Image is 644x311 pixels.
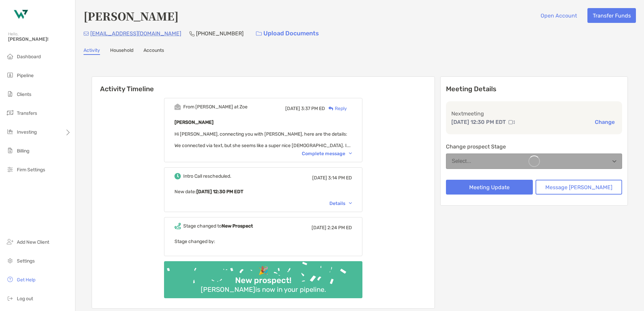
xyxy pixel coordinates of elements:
img: Confetti [164,261,362,292]
span: 2:24 PM ED [327,225,352,231]
img: billing icon [6,146,14,154]
span: Hi [PERSON_NAME], connecting you with [PERSON_NAME], here are the details: We connected via text,... [174,131,351,148]
p: Next meeting [451,109,617,118]
button: Open Account [535,8,582,23]
b: [DATE] 12:30 PM EDT [196,189,243,195]
p: [DATE] 12:30 PM EDT [451,118,506,126]
span: Settings [17,258,35,264]
img: dashboard icon [6,52,14,60]
div: New prospect! [232,276,294,285]
b: New Prospect [222,223,253,229]
img: Reply icon [328,106,333,111]
span: Get Help [17,277,35,283]
img: Event icon [174,173,181,179]
p: [PHONE_NUMBER] [196,29,244,38]
div: Stage changed to [183,223,253,229]
img: transfers icon [6,109,14,117]
img: Email Icon [84,32,89,36]
span: Pipeline [17,73,34,78]
p: [EMAIL_ADDRESS][DOMAIN_NAME] [90,29,181,38]
img: logout icon [6,294,14,302]
span: [DATE] [312,175,327,181]
div: 🎉 [256,266,271,276]
span: [DATE] [312,225,326,231]
img: investing icon [6,128,14,136]
span: Add New Client [17,239,49,245]
button: Change [593,118,617,126]
img: button icon [256,31,262,36]
img: Event icon [174,104,181,110]
img: pipeline icon [6,71,14,79]
span: Clients [17,92,31,97]
img: Chevron icon [349,202,352,204]
span: Investing [17,129,37,135]
div: Reply [325,105,347,112]
img: get-help icon [6,275,14,283]
div: Intro Call rescheduled. [183,173,231,179]
p: Stage changed by: [174,237,352,246]
img: Chevron icon [349,152,352,154]
img: communication type [509,119,515,125]
a: Household [110,47,133,55]
h6: Activity Timeline [92,77,434,93]
span: 3:37 PM ED [301,106,325,111]
img: firm-settings icon [6,165,14,173]
span: [PERSON_NAME]! [8,36,71,42]
img: add_new_client icon [6,238,14,246]
span: [DATE] [285,106,300,111]
img: Event icon [174,223,181,229]
div: From [PERSON_NAME] at Zoe [183,104,248,110]
span: Transfers [17,110,37,116]
a: Activity [84,47,100,55]
p: Meeting Details [446,85,622,93]
span: Log out [17,296,33,302]
div: [PERSON_NAME] is now in your pipeline. [198,285,329,293]
button: Meeting Update [446,180,533,195]
p: New date : [174,187,352,196]
div: Details [329,201,352,206]
button: Message [PERSON_NAME] [536,180,622,195]
img: clients icon [6,90,14,98]
p: Change prospect Stage [446,142,622,151]
button: Transfer Funds [587,8,636,23]
img: Zoe Logo [8,3,32,27]
a: Upload Documents [252,26,323,41]
span: Billing [17,148,29,154]
img: settings icon [6,256,14,265]
h4: [PERSON_NAME] [84,8,179,24]
span: Dashboard [17,54,41,60]
span: 3:14 PM ED [328,175,352,181]
a: Accounts [143,47,164,55]
b: [PERSON_NAME] [174,119,214,125]
img: Phone Icon [189,31,195,36]
div: Complete message [302,151,352,157]
span: Firm Settings [17,167,45,173]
